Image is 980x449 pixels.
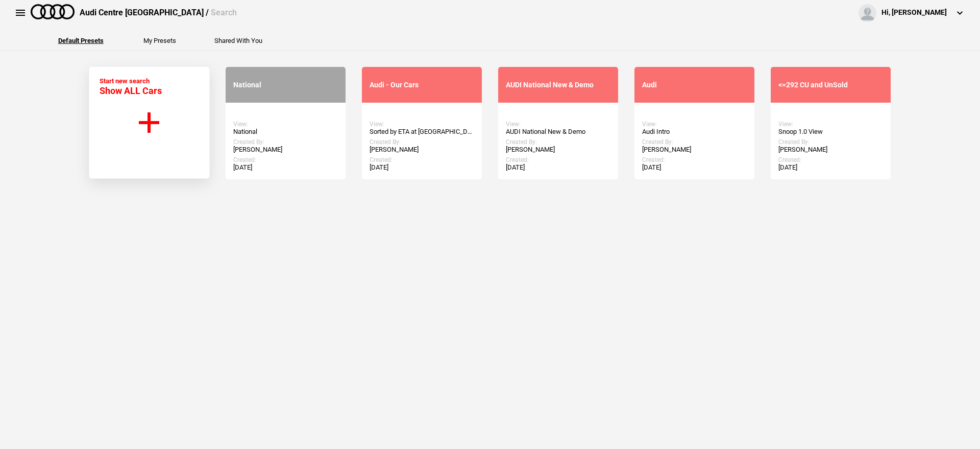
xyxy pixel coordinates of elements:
div: Audi [642,81,747,89]
button: My Presets [143,37,176,44]
div: AUDI National New & Demo [506,81,610,89]
div: Created: [370,156,474,163]
div: [DATE] [233,163,338,172]
div: Hi, [PERSON_NAME] [881,8,947,18]
div: Created By: [370,138,474,146]
div: Created By: [233,138,338,146]
div: View: [778,121,883,128]
div: [DATE] [370,163,474,172]
button: Default Presets [58,37,104,44]
div: View: [370,121,474,128]
div: View: [233,121,338,128]
div: Created: [506,156,610,163]
div: Created: [642,156,747,163]
div: Audi Intro [642,128,747,136]
span: Search [211,8,237,17]
div: View: [506,121,610,128]
div: [PERSON_NAME] [642,146,747,154]
button: Start new search Show ALL Cars [89,66,210,179]
div: National [233,128,338,136]
div: Audi - Our Cars [370,81,474,89]
div: [DATE] [506,163,610,172]
img: audi.png [31,4,75,19]
div: Created By: [506,138,610,146]
div: Created: [233,156,338,163]
div: [DATE] [642,163,747,172]
div: [PERSON_NAME] [370,146,474,154]
button: Shared With You [214,37,262,44]
div: Sorted by ETA at [GEOGRAPHIC_DATA] [370,128,474,136]
div: Created By: [778,138,883,146]
div: Created: [778,156,883,163]
div: Created By: [642,138,747,146]
div: [PERSON_NAME] [778,146,883,154]
div: Audi Centre [GEOGRAPHIC_DATA] / [80,7,237,18]
span: Show ALL Cars [100,85,162,96]
div: [DATE] [778,163,883,172]
div: National [233,81,338,89]
div: [PERSON_NAME] [506,146,610,154]
div: <=292 CU and UnSold [778,81,883,89]
div: Start new search [100,77,162,96]
div: View: [642,121,747,128]
div: [PERSON_NAME] [233,146,338,154]
div: AUDI National New & Demo [506,128,610,136]
div: Snoop 1.0 View [778,128,883,136]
